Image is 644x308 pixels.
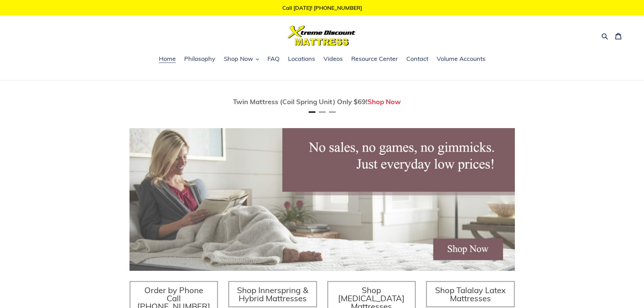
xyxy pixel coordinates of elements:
span: Locations [288,55,315,63]
button: Page 1 [309,111,315,113]
span: Twin Mattress (Coil Spring Unit) Only $69! [233,97,367,106]
a: Resource Center [348,54,401,64]
a: Videos [320,54,346,64]
a: FAQ [264,54,283,64]
button: Page 2 [319,111,326,113]
img: Xtreme Discount Mattress [288,26,356,46]
button: Shop Now [220,54,262,64]
a: Volume Accounts [433,54,489,64]
a: Locations [285,54,318,64]
span: Shop Now [224,55,253,63]
span: FAQ [267,55,280,63]
span: Contact [406,55,428,63]
span: Resource Center [351,55,398,63]
a: Philosophy [181,54,219,64]
span: Videos [324,55,343,63]
a: Shop Innerspring & Hybrid Mattresses [228,281,317,307]
button: Page 3 [329,111,336,113]
a: Shop Now [367,97,401,106]
span: Philosophy [184,55,215,63]
img: herobannermay2022-1652879215306_1200x.jpg [129,128,515,271]
a: Home [156,54,179,64]
span: Shop Innerspring & Hybrid Mattresses [237,285,308,303]
span: Volume Accounts [437,55,485,63]
span: Home [159,55,176,63]
a: Contact [403,54,432,64]
span: Shop Talalay Latex Mattresses [435,285,506,303]
a: Shop Talalay Latex Mattresses [426,281,515,307]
